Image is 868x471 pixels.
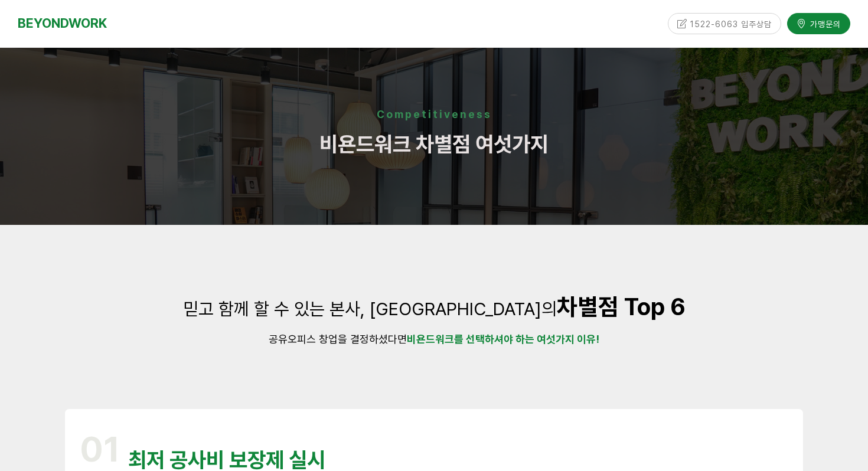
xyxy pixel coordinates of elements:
[416,333,445,345] strong: 욘드워
[18,12,107,34] a: BEYONDWORK
[319,132,549,157] span: 비욘드워크 차별점 여섯가지
[787,11,850,32] a: 가맹문의
[807,16,841,28] span: 가맹문의
[269,333,407,345] span: 공유오피스 창업을 결정하셨다면
[183,298,557,319] span: 믿고 함께 할 수 있는 본사, [GEOGRAPHIC_DATA]의
[80,428,120,470] span: 01
[445,333,599,345] strong: 크를 선택하셔야 하는 여섯가지 이유!
[377,108,492,120] strong: Competitiveness
[557,293,686,321] strong: 차별점 Top 6
[407,333,416,345] strong: 비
